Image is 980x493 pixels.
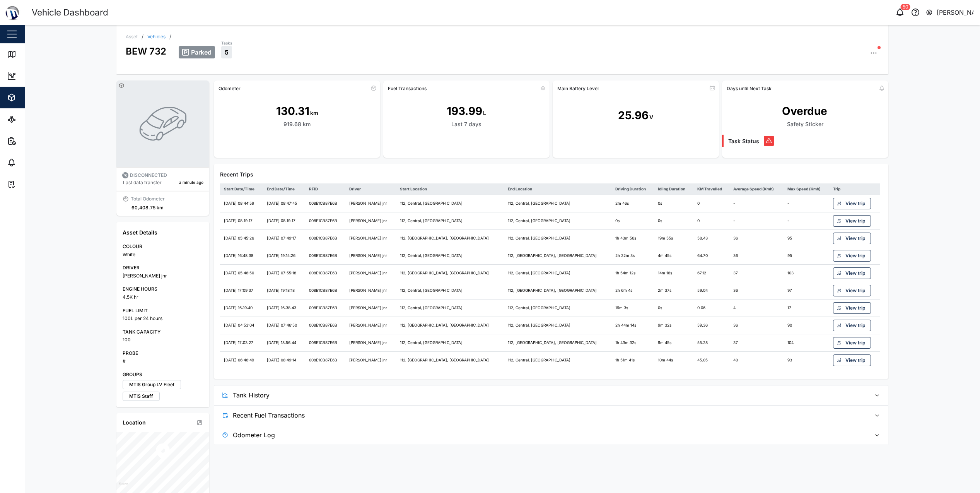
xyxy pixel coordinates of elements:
td: 0s [611,212,654,230]
td: 008E1CB87E6B [305,265,345,282]
td: 112, Central, [GEOGRAPHIC_DATA] [504,195,612,212]
span: View trip [845,216,865,226]
div: 919.68 km [283,120,311,128]
td: 36 [729,282,783,300]
a: View trip [833,198,871,209]
td: 008E1CB87E6B [305,195,345,212]
a: View trip [833,302,871,314]
td: [PERSON_NAME] jnr [345,334,396,352]
th: Trip [829,183,880,195]
div: Location [123,418,146,427]
button: Recent Fuel Transactions [214,406,888,425]
td: 2m 37s [654,282,693,300]
a: Task Status [722,137,888,146]
td: [DATE] 07:46:50 [263,317,305,334]
td: [PERSON_NAME] jnr [345,247,396,265]
a: View trip [833,285,871,296]
td: 17 [784,300,829,317]
div: Tasks [20,180,41,188]
td: [DATE] 06:46:49 [220,352,263,369]
td: 112, Central, [GEOGRAPHIC_DATA] [396,195,504,212]
td: 2h 22m 3s [611,247,654,265]
td: 37 [729,265,783,282]
td: [DATE] 16:48:38 [220,247,263,265]
td: 95 [784,230,829,247]
div: 193.99 [447,103,482,120]
td: 112, [GEOGRAPHIC_DATA], [GEOGRAPHIC_DATA] [504,282,612,300]
td: [DATE] 07:55:18 [263,265,305,282]
td: 008E1CB87E6B [305,317,345,334]
img: VEHICLE photo [138,99,188,149]
span: Recent Fuel Transactions [233,406,864,425]
div: Fuel Transactions [388,86,427,91]
td: 0 [693,212,730,230]
td: [DATE] 08:19:17 [263,212,305,230]
td: 40 [729,352,783,369]
div: [PERSON_NAME] jnr [123,272,203,280]
div: GROUPS [123,371,203,378]
th: Start Date/Time [220,183,263,195]
span: View trip [845,285,865,296]
div: 60,408.75 km [131,204,164,212]
td: 14m 16s [654,265,693,282]
div: Vehicle Dashboard [32,6,108,19]
td: [DATE] 08:19:17 [220,212,263,230]
td: 008E1CB87E6B [305,230,345,247]
div: V [649,113,653,122]
td: 64.70 [693,247,730,265]
td: [DATE] 08:47:45 [263,195,305,212]
div: Asset Details [123,228,203,237]
th: RFID [305,183,345,195]
span: View trip [845,303,865,313]
td: 112, Central, [GEOGRAPHIC_DATA] [504,300,612,317]
td: 112, [GEOGRAPHIC_DATA], [GEOGRAPHIC_DATA] [396,230,504,247]
span: View trip [845,250,865,261]
td: [DATE] 18:56:44 [263,334,305,352]
label: MTIS Group LV Fleet [123,380,181,389]
a: Vehicles [147,34,166,39]
div: PROBE [123,350,203,357]
div: ENGINE HOURS [123,286,203,293]
td: 112, [GEOGRAPHIC_DATA], [GEOGRAPHIC_DATA] [396,352,504,369]
td: 112, [GEOGRAPHIC_DATA], [GEOGRAPHIC_DATA] [504,247,612,265]
td: 0 [693,195,730,212]
td: 112, Central, [GEOGRAPHIC_DATA] [504,230,612,247]
td: 95 [784,247,829,265]
td: 36 [729,317,783,334]
button: Odometer Log [214,425,888,445]
span: View trip [845,198,865,209]
button: Tank History [214,385,888,405]
td: 112, Central, [GEOGRAPHIC_DATA] [504,352,612,369]
td: [DATE] 19:15:26 [263,247,305,265]
td: 10m 44s [654,352,693,369]
td: [DATE] 17:03:27 [220,334,263,352]
span: View trip [845,337,865,348]
td: 0s [654,300,693,317]
td: 0.06 [693,300,730,317]
td: [DATE] 17:09:37 [220,282,263,300]
div: # [123,358,203,365]
td: [DATE] 16:19:40 [220,300,263,317]
td: 2h 44m 14s [611,317,654,334]
td: 59.04 [693,282,730,300]
td: [DATE] 08:49:14 [263,352,305,369]
td: 59.36 [693,317,730,334]
a: Mapbox logo [119,483,128,491]
td: 008E1CB87E6B [305,212,345,230]
td: [DATE] 05:45:26 [220,230,263,247]
td: 112, Central, [GEOGRAPHIC_DATA] [396,212,504,230]
td: [PERSON_NAME] jnr [345,282,396,300]
div: 100 [123,336,203,344]
td: [DATE] 04:53:04 [220,317,263,334]
td: 36 [729,230,783,247]
div: Odometer [219,86,241,91]
td: 93 [784,352,829,369]
span: Tank History [233,385,864,405]
div: White [123,251,203,258]
div: Map marker [154,442,172,463]
th: End Date/Time [263,183,305,195]
td: 0s [654,195,693,212]
div: 50 [901,4,910,10]
div: Safety Sticker [787,120,823,128]
a: View trip [833,233,871,244]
